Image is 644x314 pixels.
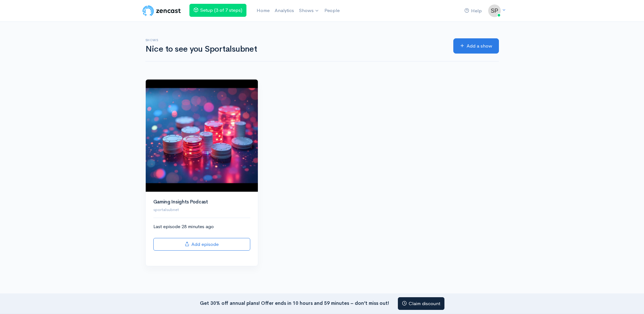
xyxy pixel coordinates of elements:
p: sportalsubnet [153,207,250,213]
a: People [322,4,342,17]
a: Shows [296,4,322,18]
a: Gaming Insights Podcast [153,199,208,205]
a: Setup (3 of 7 steps) [189,4,246,17]
a: Help [462,4,484,18]
h6: Shows [145,38,446,42]
a: Add episode [153,238,250,251]
a: Analytics [272,4,296,17]
strong: Get 30% off annual plans! Offer ends in 10 hours and 59 minutes – don’t miss out! [200,300,389,306]
div: Last episode 28 minutes ago [153,223,250,251]
a: Home [254,4,272,17]
img: ... [488,4,501,17]
a: Claim discount [398,297,444,310]
a: Add a show [453,38,499,54]
img: ZenCast Logo [142,4,182,17]
img: Gaming Insights Podcast [146,80,258,192]
h1: Nice to see you Sportalsubnet [145,45,446,54]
